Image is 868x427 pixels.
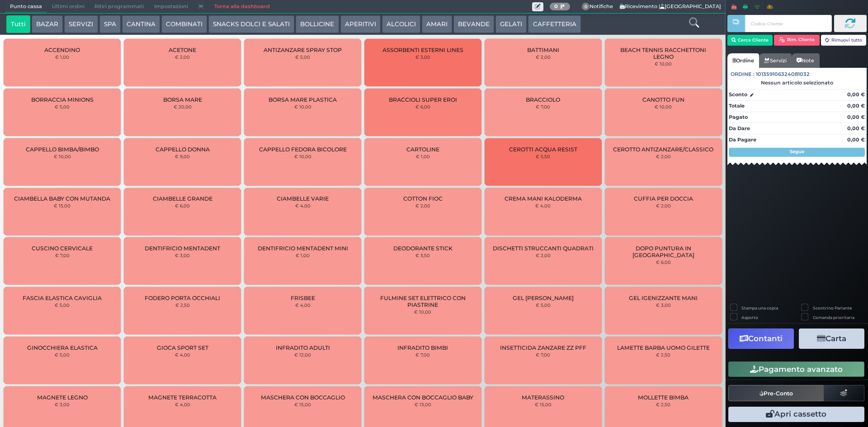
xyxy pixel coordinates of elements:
span: CUSCINO CERVICALE [32,245,93,252]
button: COMBINATI [161,15,207,33]
small: € 4,00 [295,302,311,308]
span: CREMA MANI KALODERMA [505,195,582,202]
span: ASSORBENTI ESTERNI LINES [382,47,463,53]
span: DOPO PUNTURA IN [GEOGRAPHIC_DATA] [612,245,714,258]
button: Contanti [728,328,794,349]
strong: Totale [729,103,745,109]
span: Impostazioni [149,0,193,13]
span: MOLLETTE BIMBA [638,394,689,401]
small: € 9,00 [175,154,190,159]
span: MAGNETE LEGNO [37,394,88,401]
span: CIAMBELLE GRANDE [153,195,212,202]
span: ANTIZANZARE SPRAY STOP [264,47,342,53]
button: Cerca Cliente [727,35,773,46]
small: € 6,00 [656,259,671,265]
small: € 7,00 [536,104,550,109]
strong: 0,00 € [847,136,865,143]
small: € 1,00 [55,54,69,60]
strong: Segue [790,149,804,155]
small: € 7,00 [415,352,430,357]
span: INFRADITO ADULTI [276,344,330,351]
small: € 15,00 [54,203,71,208]
small: € 10,00 [414,309,431,314]
span: MAGNETE TERRACOTTA [148,394,217,401]
small: € 2,00 [536,253,551,258]
button: BEVANDE [453,15,494,33]
span: DENTIFRICIO MENTADENT [145,245,220,252]
small: € 6,00 [175,203,190,208]
button: Rim. Cliente [774,35,820,46]
span: ACCENDINO [44,47,80,53]
small: € 2,50 [656,352,670,357]
button: Tutti [6,15,30,33]
small: € 1,00 [416,154,430,159]
small: € 12,00 [294,352,311,357]
small: € 7,00 [536,352,550,357]
span: 101359106324081032 [756,70,810,78]
span: 0 [582,3,590,11]
span: FASCIA ELASTICA CAVIGLIA [23,295,102,301]
button: CANTINA [122,15,160,33]
span: COTTON FIOC [403,195,443,202]
span: CAPPELLO BIMBA/BIMBO [26,146,99,153]
small: € 4,00 [535,203,551,208]
small: € 4,00 [295,203,311,208]
label: Comanda prioritaria [813,314,854,320]
small: € 4,00 [175,352,190,357]
span: DEODORANTE STICK [393,245,453,252]
small: € 5,00 [295,54,310,60]
small: € 10,00 [54,154,71,159]
span: BORSA MARE [163,96,202,103]
small: € 1,00 [296,253,310,258]
label: Stampa una copia [741,305,778,311]
div: Nessun articolo selezionato [727,80,867,86]
small: € 2,00 [536,54,551,60]
small: € 2,00 [656,203,671,208]
small: € 2,00 [656,154,671,159]
button: CAFFETTERIA [528,15,580,33]
span: BORSA MARE PLASTICA [269,96,337,103]
button: Carta [799,328,864,349]
span: LAMETTE BARBA UOMO GILETTE [617,344,710,351]
small: € 6,00 [415,104,430,109]
span: FULMINE SET ELETTRICO CON PIASTRINE [372,295,474,308]
a: Ordine [727,53,759,68]
button: ALCOLICI [382,15,420,33]
span: MATERASSINO [522,394,564,401]
small: € 10,00 [294,104,311,109]
small: € 10,00 [655,61,672,66]
button: Rimuovi tutto [821,35,867,46]
a: Torna alla dashboard [209,0,274,13]
label: Asporto [741,314,758,320]
span: DENTIFRICIO MENTADENT MINI [258,245,348,252]
span: FRISBEE [291,295,315,301]
span: CEROTTI ACQUA RESIST [509,146,577,153]
small: € 20,00 [174,104,192,109]
small: € 3,00 [415,54,430,60]
span: CARTOLINE [406,146,439,153]
span: Ritiri programmati [90,0,149,13]
small: € 5,00 [55,302,70,308]
small: € 10,00 [655,104,672,109]
span: FODERO PORTA OCCHIALI [145,295,220,301]
small: € 3,50 [415,253,430,258]
small: € 2,50 [656,402,670,407]
small: € 15,00 [535,402,552,407]
span: CAPPELLO DONNA [156,146,210,153]
span: CIAMBELLE VARIE [277,195,329,202]
button: Apri cassetto [728,407,864,422]
span: MASCHERA CON BOCCAGLIO [261,394,345,401]
span: DISCHETTI STRUCCANTI QUADRATI [493,245,594,252]
button: SNACKS DOLCI E SALATI [208,15,294,33]
span: GEL [PERSON_NAME] [513,295,574,301]
small: € 5,50 [536,154,550,159]
strong: 0,00 € [847,125,865,131]
small: € 10,00 [294,154,311,159]
button: BOLLICINE [296,15,339,33]
button: SPA [99,15,121,33]
small: € 3,00 [175,253,190,258]
button: GELATI [495,15,527,33]
span: BORRACCIA MINIONS [31,96,94,103]
input: Codice Cliente [745,15,831,32]
span: CEROTTO ANTIZANZARE/CLASSICO [613,146,713,153]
